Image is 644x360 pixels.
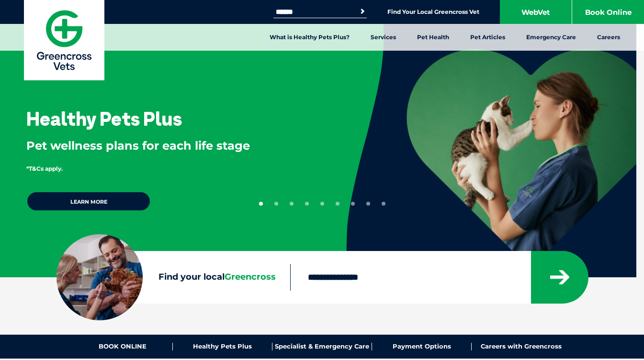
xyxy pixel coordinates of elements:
button: 3 of 9 [290,202,294,206]
a: Careers with Greencross [472,343,571,350]
button: 5 of 9 [320,202,324,206]
p: Pet wellness plans for each life stage [26,138,315,154]
label: Find your local [56,270,290,284]
button: 8 of 9 [366,202,370,206]
button: 1 of 9 [259,202,263,206]
a: Careers [587,24,631,51]
a: Pet Health [407,24,460,51]
a: Find Your Local Greencross Vet [387,8,479,16]
button: 4 of 9 [305,202,309,206]
a: Specialist & Emergency Care [272,343,372,350]
button: 6 of 9 [336,202,339,206]
a: Pet Articles [460,24,516,51]
button: Search [358,7,367,16]
a: BOOK ONLINE [73,343,173,350]
span: *T&Cs apply. [26,165,63,172]
button: 2 of 9 [274,202,278,206]
a: Learn more [26,191,151,211]
a: What is Healthy Pets Plus? [259,24,360,51]
a: Healthy Pets Plus [173,343,272,350]
button: 9 of 9 [382,202,385,206]
button: 7 of 9 [351,202,355,206]
h3: Healthy Pets Plus [26,109,182,128]
a: Emergency Care [516,24,587,51]
span: Greencross [225,272,276,282]
a: Payment Options [372,343,472,350]
a: Services [360,24,407,51]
